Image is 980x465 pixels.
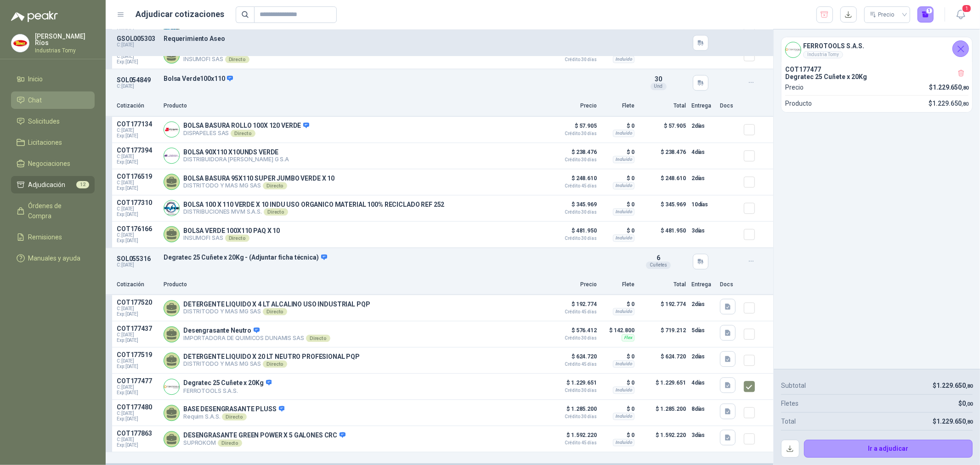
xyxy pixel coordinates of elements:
[602,120,634,131] p: $ 0
[803,41,864,51] h4: FERROTOOLS S.A.S.
[870,8,896,22] div: Precio
[117,437,158,442] span: C: [DATE]
[117,186,158,191] span: Exp: [DATE]
[551,199,597,215] p: $ 345.969
[28,180,66,190] span: Adjudicación
[933,416,973,426] p: $
[932,100,969,107] span: 1.229.650
[602,430,634,441] p: $ 0
[183,353,360,360] p: DETERGENTE LIQUIDO X 20 LT NEUTRO PROFESIONAL PQP
[117,430,158,437] p: COT177863
[966,401,973,407] span: ,00
[640,225,686,244] p: $ 481.950
[551,158,597,162] span: Crédito 30 días
[640,403,686,422] p: $ 1.285.200
[952,40,969,57] button: Cerrar
[962,400,973,407] span: 0
[117,416,158,422] span: Exp: [DATE]
[117,403,158,411] p: COT177480
[164,379,179,394] img: Company Logo
[602,403,634,414] p: $ 0
[117,42,158,48] p: C: [DATE]
[640,280,686,289] p: Total
[602,102,634,110] p: Flete
[785,82,804,92] p: Precio
[962,101,969,107] span: ,80
[602,225,634,236] p: $ 0
[785,98,812,108] p: Producto
[164,254,630,262] p: Degratec 25 Cuñete x 20Kg - (Adjuntar ficha técnica)
[183,56,285,63] p: INSUMOFI SAS
[117,54,158,59] span: C: [DATE]
[117,325,158,332] p: COT177437
[117,332,158,338] span: C: [DATE]
[640,377,686,396] p: $ 1.229.651
[183,335,330,342] p: IMPORTADORA DE QUIMICOS DUNAMIS SAS
[602,325,634,336] p: $ 142.800
[551,225,597,241] p: $ 481.950
[657,254,660,261] span: 6
[117,154,158,159] span: C: [DATE]
[264,208,288,215] div: Directo
[958,398,973,408] p: $
[117,206,158,212] span: C: [DATE]
[640,199,686,217] p: $ 345.969
[551,403,597,419] p: $ 1.285.200
[183,301,370,308] p: DETERGENTE LIQUIDO X 4 LT ALCALINO USO INDUSTRIAL PQP
[640,147,686,165] p: $ 238.476
[117,84,158,89] p: C: [DATE]
[183,175,334,182] p: BOLSA BASURA 95X110 SUPER JUMBO VERDE X 10
[117,411,158,416] span: C: [DATE]
[613,439,634,446] div: Incluido
[183,227,280,234] p: BOLSA VERDE 100X110 PAQ X 10
[602,147,634,158] p: $ 0
[117,212,158,217] span: Exp: [DATE]
[225,234,249,242] div: Directo
[28,159,71,169] span: Negociaciones
[786,42,801,57] img: Company Logo
[117,180,158,186] span: C: [DATE]
[164,35,630,42] p: Requerimiento Aseo
[263,308,287,315] div: Directo
[117,59,158,65] span: Exp: [DATE]
[11,113,95,130] a: Solicitudes
[613,360,634,368] div: Incluido
[551,184,597,188] span: Crédito 45 días
[646,261,671,269] div: Cuñetes
[602,377,634,388] p: $ 0
[117,102,158,110] p: Cotización
[117,306,158,312] span: C: [DATE]
[183,405,284,414] p: BASE DESENGRASANTE PLUSS
[117,238,158,244] span: Exp: [DATE]
[183,387,272,394] p: FERROTOOLS S.A.S.
[117,232,158,238] span: C: [DATE]
[183,148,289,156] p: BOLSA 90X110 X10UNDS VERDE
[551,377,597,393] p: $ 1.229.651
[11,250,95,267] a: Manuales y ayuda
[952,6,969,23] button: 1
[936,418,973,425] span: 1.229.650
[962,85,969,91] span: ,80
[136,8,225,21] h1: Adjudicar cotizaciones
[551,430,597,445] p: $ 1.592.220
[613,56,634,63] div: Incluido
[551,57,597,62] span: Crédito 30 días
[602,199,634,210] p: $ 0
[183,379,272,387] p: Degratec 25 Cuñete x 20Kg
[804,440,973,458] button: Ir a adjudicar
[551,310,597,314] span: Crédito 45 días
[551,299,597,314] p: $ 192.774
[640,102,686,110] p: Total
[117,173,158,180] p: COT176519
[640,173,686,191] p: $ 248.610
[11,134,95,151] a: Licitaciones
[720,280,738,289] p: Docs
[117,128,158,133] span: C: [DATE]
[602,280,634,289] p: Flete
[28,201,86,221] span: Órdenes de Compra
[117,390,158,396] span: Exp: [DATE]
[655,75,662,83] span: 30
[551,441,597,445] span: Crédito 45 días
[781,416,796,426] p: Total
[117,133,158,139] span: Exp: [DATE]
